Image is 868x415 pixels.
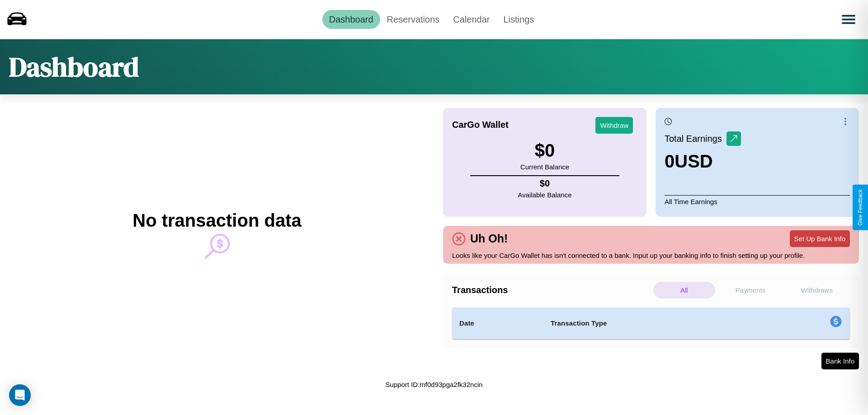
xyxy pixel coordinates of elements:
[9,48,139,85] h1: Dashboard
[466,232,512,245] h4: Uh Oh!
[720,282,782,298] p: Payments
[452,285,651,295] h4: Transactions
[518,189,572,201] p: Available Balance
[496,10,541,29] a: Listings
[665,131,726,147] p: Total Earnings
[665,151,741,172] h3: 0 USD
[452,308,850,339] table: simple table
[459,318,536,329] h4: Date
[9,384,31,406] div: Open Intercom Messenger
[520,161,569,173] p: Current Balance
[518,178,572,189] h4: $ 0
[380,10,447,29] a: Reservations
[132,210,301,231] h2: No transaction data
[786,282,848,298] p: Withdraws
[551,318,756,329] h4: Transaction Type
[452,120,509,130] h4: CarGo Wallet
[385,378,482,391] p: Support ID: mf0d93pga2fk32ncin
[322,10,380,29] a: Dashboard
[665,195,850,208] p: All Time Earnings
[653,282,715,298] p: All
[857,189,863,226] div: Give Feedback
[790,230,850,247] button: Set Up Bank Info
[595,117,633,134] button: Withdraw
[452,249,850,261] p: Looks like your CarGo Wallet has isn't connected to a bank. Input up your banking info to finish ...
[836,7,861,32] button: Open menu
[520,140,569,161] h3: $ 0
[821,353,859,369] button: Bank Info
[446,10,496,29] a: Calendar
